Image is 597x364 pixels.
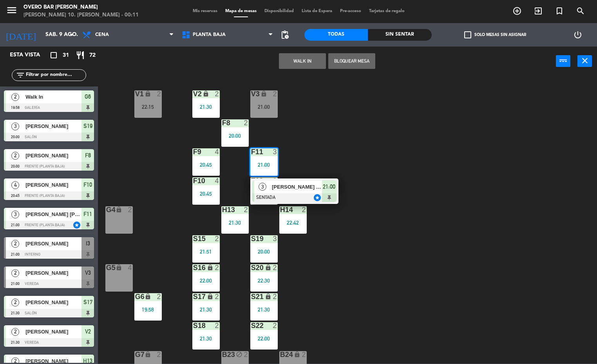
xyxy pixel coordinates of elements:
[11,123,19,130] span: 3
[368,29,431,41] div: Sin sentar
[11,240,19,248] span: 2
[25,269,81,277] span: [PERSON_NAME]
[86,239,90,248] span: I3
[25,71,86,79] input: Filtrar por nombre...
[85,151,91,160] span: F8
[250,336,278,341] div: 22:00
[576,6,585,16] i: search
[11,299,19,306] span: 2
[76,50,85,60] i: restaurant
[250,307,278,312] div: 21:30
[261,9,298,13] span: Disponibilidad
[25,298,81,306] span: [PERSON_NAME]
[145,90,151,97] i: lock
[145,293,151,300] i: lock
[272,183,322,191] span: [PERSON_NAME] [PERSON_NAME]
[244,206,248,213] div: 2
[279,220,307,225] div: 22:42
[67,30,76,40] i: arrow_drop_down
[273,177,277,184] div: 3
[135,90,136,97] div: V1
[273,264,277,271] div: 2
[221,9,261,13] span: Mapa de mesas
[11,181,19,189] span: 4
[280,30,289,40] span: pending_actions
[25,240,81,248] span: [PERSON_NAME]
[193,322,194,329] div: S18
[95,32,109,38] span: Cena
[215,264,219,271] div: 2
[251,293,251,300] div: S21
[192,278,220,283] div: 22:00
[534,6,543,16] i: exit_to_app
[11,269,19,277] span: 2
[157,293,161,300] div: 2
[244,351,248,358] div: 2
[250,249,278,254] div: 20:00
[85,268,91,278] span: V3
[215,90,219,97] div: 2
[250,278,278,283] div: 22:30
[134,104,162,110] div: 22:15
[85,327,91,336] span: V2
[25,181,81,189] span: [PERSON_NAME]
[6,4,18,19] button: menu
[250,104,278,110] div: 21:00
[265,264,271,271] i: lock
[273,90,277,97] div: 2
[261,90,267,97] i: lock
[49,50,58,60] i: crop_square
[11,328,19,336] span: 2
[221,133,249,139] div: 20:00
[157,351,161,358] div: 2
[116,206,122,213] i: lock
[273,148,277,155] div: 3
[251,322,251,329] div: S22
[207,264,213,271] i: lock
[116,264,122,271] i: lock
[215,235,219,242] div: 2
[251,264,251,271] div: S20
[63,51,69,60] span: 31
[192,249,220,254] div: 21:51
[302,351,306,358] div: 2
[83,209,92,219] span: F11
[25,210,81,218] span: [PERSON_NAME] [PERSON_NAME]
[215,148,219,155] div: 4
[192,104,220,110] div: 21:30
[573,30,583,40] i: power_settings_new
[294,351,300,358] i: lock
[24,4,139,11] div: Overo Bar [PERSON_NAME]
[365,9,409,13] span: Tarjetas de regalo
[221,220,249,225] div: 21:30
[193,148,194,155] div: F9
[203,90,209,97] i: lock
[302,206,306,213] div: 2
[251,235,251,242] div: S19
[83,297,92,307] span: S17
[251,148,251,155] div: F11
[89,51,96,60] span: 72
[85,92,91,101] span: G6
[207,293,213,300] i: lock
[236,351,242,358] i: block
[251,90,251,97] div: V3
[11,211,19,218] span: 3
[273,235,277,242] div: 3
[6,4,18,16] i: menu
[16,70,25,80] i: filter_list
[83,180,92,189] span: F10
[11,152,19,160] span: 2
[251,177,251,184] div: F12
[265,293,271,300] i: lock
[24,11,139,19] div: [PERSON_NAME] 10. [PERSON_NAME] - 00:11
[157,90,161,97] div: 2
[4,50,56,60] div: Esta vista
[189,9,221,13] span: Mis reservas
[273,293,277,300] div: 2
